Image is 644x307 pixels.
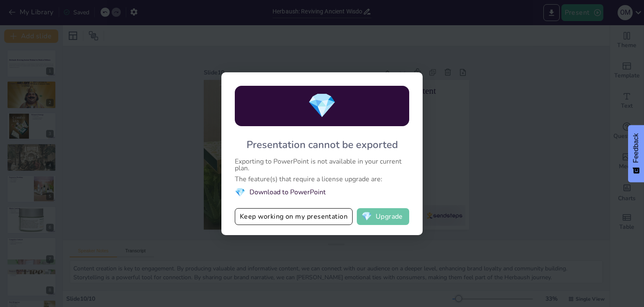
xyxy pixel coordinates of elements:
div: Exporting to PowerPoint is not available in your current plan. [235,158,409,172]
span: diamond [361,212,372,221]
div: The feature(s) that require a license upgrade are: [235,176,409,183]
li: Download to PowerPoint [235,187,409,198]
span: diamond [235,187,245,198]
button: Feedback - Show survey [628,125,644,182]
button: diamondUpgrade [357,208,409,225]
button: Keep working on my presentation [235,208,353,225]
div: Presentation cannot be exported [247,138,398,151]
span: diamond [307,90,337,122]
span: Feedback [632,133,640,163]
